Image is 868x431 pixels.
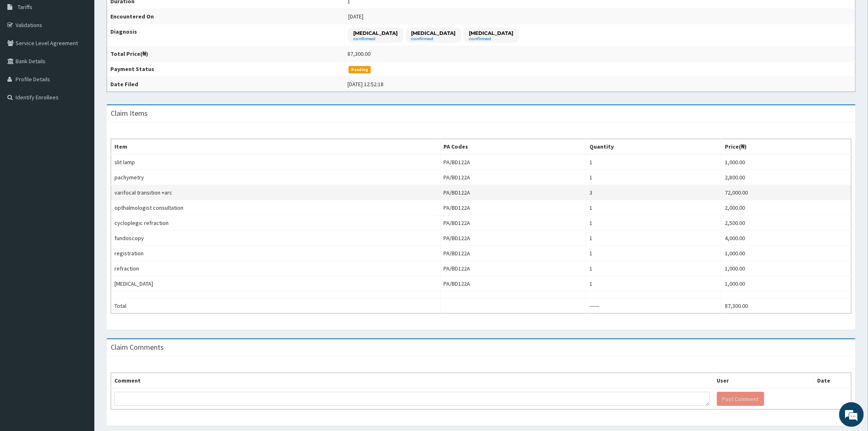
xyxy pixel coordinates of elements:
[440,261,586,276] td: PA/BD122A
[348,80,384,88] div: [DATE] 12:52:18
[586,154,722,170] td: 1
[440,139,586,155] th: PA Codes
[586,215,722,231] td: 1
[722,154,852,170] td: 1,000.00
[111,170,441,185] td: pachymetry
[713,373,814,389] th: User
[440,231,586,246] td: PA/BD122A
[440,246,586,261] td: PA/BD122A
[722,185,852,200] td: 72,000.00
[354,37,398,41] small: confirmed
[111,200,441,215] td: opthalmologist consultation
[349,13,364,20] span: [DATE]
[411,37,456,41] small: confirmed
[111,246,441,261] td: registration
[586,261,722,276] td: 1
[586,139,722,155] th: Quantity
[586,170,722,185] td: 1
[722,276,852,291] td: 1,000.00
[469,30,514,37] p: [MEDICAL_DATA]
[722,246,852,261] td: 1,000.00
[111,215,441,231] td: cycloplegic refraction
[349,66,371,73] span: Pending
[469,37,514,41] small: confirmed
[111,231,441,246] td: fundoscopy
[111,373,714,389] th: Comment
[440,185,586,200] td: PA/BD122A
[722,298,852,314] td: 87,300.00
[111,139,441,155] th: Item
[107,9,345,24] th: Encountered On
[586,231,722,246] td: 1
[15,41,33,62] img: d_794563401_company_1708531726252_794563401
[440,170,586,185] td: PA/BD122A
[440,276,586,291] td: PA/BD122A
[18,3,32,11] span: Tariffs
[717,392,764,406] button: Post Comment
[440,200,586,215] td: PA/BD122A
[107,77,345,92] th: Date Filed
[814,373,851,389] th: Date
[722,215,852,231] td: 2,500.00
[135,4,154,24] div: Minimize live chat window
[722,170,852,185] td: 2,800.00
[722,231,852,246] td: 4,000.00
[111,261,441,276] td: refraction
[348,50,371,58] div: 87,300.00
[411,30,456,37] p: [MEDICAL_DATA]
[43,46,138,57] div: Chat with us now
[111,298,441,314] td: Total
[111,185,441,200] td: varifocal transition +arc
[354,30,398,37] p: [MEDICAL_DATA]
[440,154,586,170] td: PA/BD122A
[586,298,722,314] td: ------
[722,139,852,155] th: Price(₦)
[4,224,156,253] textarea: Type your message and hit 'Enter'
[722,261,852,276] td: 1,000.00
[111,344,164,351] h3: Claim Comments
[107,24,345,46] th: Diagnosis
[111,110,148,117] h3: Claim Items
[111,154,441,170] td: slit lamp
[107,62,345,77] th: Payment Status
[440,215,586,231] td: PA/BD122A
[111,276,441,291] td: [MEDICAL_DATA]
[722,200,852,215] td: 2,000.00
[586,246,722,261] td: 1
[586,185,722,200] td: 3
[107,46,345,62] th: Total Price(₦)
[586,200,722,215] td: 1
[48,103,113,186] span: We're online!
[586,276,722,291] td: 1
